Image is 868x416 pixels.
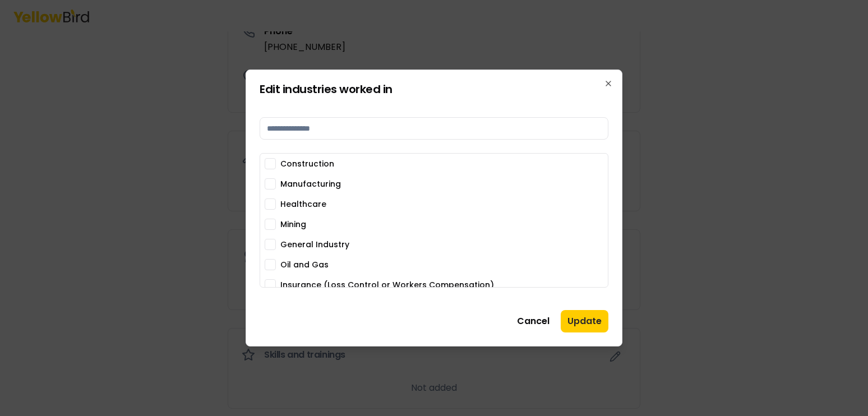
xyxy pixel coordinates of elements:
[561,310,608,332] button: Update
[280,281,494,289] label: Insurance (Loss Control or Workers Compensation)
[510,310,556,332] button: Cancel
[260,84,608,95] h2: Edit industries worked in
[280,200,326,208] label: Healthcare
[280,220,306,228] label: Mining
[280,180,341,188] label: Manufacturing
[280,160,334,168] label: Construction
[280,261,329,269] label: Oil and Gas
[280,241,349,248] label: General Industry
